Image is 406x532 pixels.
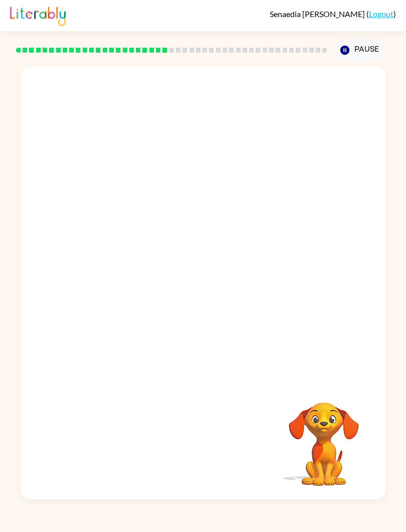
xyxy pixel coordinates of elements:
button: Pause [335,39,386,62]
video: Your browser must support playing .mp4 files to use Literably. Please try using another browser. [274,387,374,487]
a: Logout [369,9,393,19]
img: Literably [10,4,66,26]
span: Senaedia [PERSON_NAME] [270,9,366,19]
div: ( ) [270,9,396,19]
